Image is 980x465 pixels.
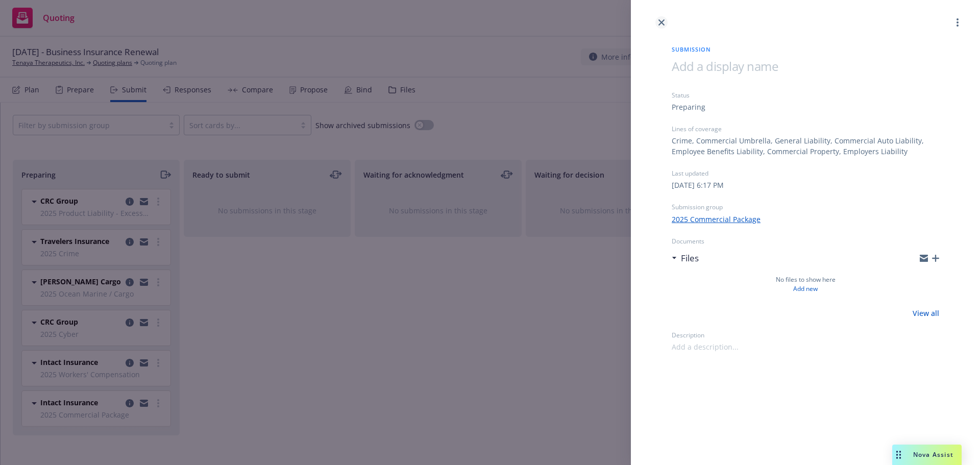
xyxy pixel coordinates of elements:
div: Files [672,252,699,265]
span: No files to show here [776,275,836,284]
div: Drag to move [892,445,905,465]
a: more [951,16,964,29]
div: Preparing [672,102,705,112]
a: 2025 Commercial Package [672,214,761,225]
div: [DATE] 6:17 PM [672,180,724,190]
span: Submission [672,45,939,54]
div: Description [672,331,939,339]
span: Nova Assist [913,450,953,459]
a: close [655,16,668,29]
div: Crime, Commercial Umbrella, General Liability, Commercial Auto Liability, Employee Benefits Liabi... [672,135,939,157]
a: Add new [793,284,818,293]
div: Submission group [672,203,939,211]
button: Nova Assist [892,445,962,465]
div: Lines of coverage [672,125,939,133]
div: Documents [672,237,939,246]
h3: Files [681,252,699,265]
div: Status [672,91,939,100]
div: Last updated [672,169,939,178]
a: View all [913,308,939,319]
